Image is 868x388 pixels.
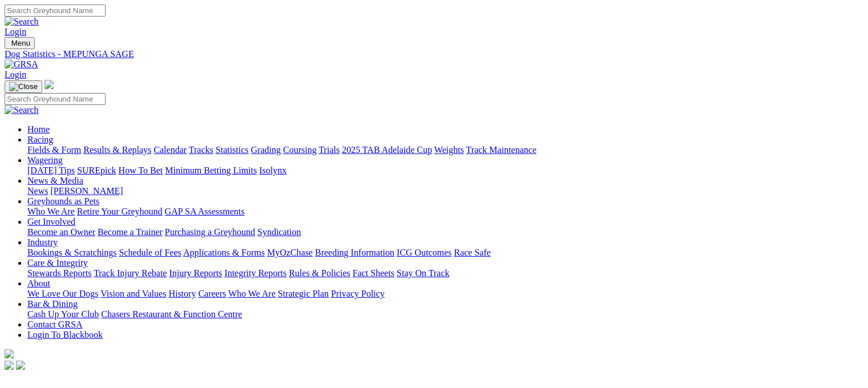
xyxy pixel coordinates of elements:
[11,39,30,47] span: Menu
[77,207,163,216] a: Retire Your Greyhound
[259,165,286,175] a: Isolynx
[5,349,14,358] img: logo-grsa-white.png
[27,289,98,298] a: We Love Our Dogs
[331,289,385,298] a: Privacy Policy
[27,217,75,227] a: Get Involved
[183,248,265,257] a: Applications & Forms
[318,145,340,155] a: Trials
[169,268,222,278] a: Injury Reports
[466,145,536,155] a: Track Maintenance
[257,227,301,237] a: Syndication
[228,289,276,298] a: Who We Are
[16,361,25,370] img: twitter.svg
[94,268,167,278] a: Track Injury Rebate
[315,248,394,257] a: Breeding Information
[5,27,26,37] a: Login
[165,227,255,237] a: Purchasing a Greyhound
[165,165,257,175] a: Minimum Betting Limits
[5,93,106,105] input: Search
[27,186,863,196] div: News & Media
[27,309,863,320] div: Bar & Dining
[27,155,63,165] a: Wagering
[189,145,213,155] a: Tracks
[5,5,106,17] input: Search
[5,105,39,115] img: Search
[5,37,35,49] button: Toggle navigation
[27,320,82,329] a: Contact GRSA
[77,165,116,175] a: SUREpick
[5,59,38,70] img: GRSA
[5,17,39,27] img: Search
[27,237,58,247] a: Industry
[119,248,181,257] a: Schedule of Fees
[454,248,490,257] a: Race Safe
[198,289,226,298] a: Careers
[27,196,99,206] a: Greyhounds as Pets
[27,299,78,309] a: Bar & Dining
[27,207,75,216] a: Who We Are
[27,124,50,134] a: Home
[100,289,166,298] a: Vision and Values
[27,248,863,258] div: Industry
[9,82,38,91] img: Close
[165,207,245,216] a: GAP SA Assessments
[50,186,123,196] a: [PERSON_NAME]
[434,145,464,155] a: Weights
[27,330,103,339] a: Login To Blackbook
[5,70,26,79] a: Login
[168,289,196,298] a: History
[27,186,48,196] a: News
[353,268,394,278] a: Fact Sheets
[27,309,99,319] a: Cash Up Your Club
[101,309,242,319] a: Chasers Restaurant & Function Centre
[27,165,75,175] a: [DATE] Tips
[216,145,249,155] a: Statistics
[27,227,95,237] a: Become an Owner
[27,258,88,268] a: Care & Integrity
[289,268,350,278] a: Rules & Policies
[283,145,317,155] a: Coursing
[45,80,54,89] img: logo-grsa-white.png
[27,248,116,257] a: Bookings & Scratchings
[27,268,863,278] div: Care & Integrity
[397,248,451,257] a: ICG Outcomes
[27,145,863,155] div: Racing
[27,135,53,144] a: Racing
[224,268,286,278] a: Integrity Reports
[27,165,863,176] div: Wagering
[27,278,50,288] a: About
[251,145,281,155] a: Grading
[27,145,81,155] a: Fields & Form
[5,361,14,370] img: facebook.svg
[267,248,313,257] a: MyOzChase
[83,145,151,155] a: Results & Replays
[27,289,863,299] div: About
[98,227,163,237] a: Become a Trainer
[278,289,329,298] a: Strategic Plan
[119,165,163,175] a: How To Bet
[342,145,432,155] a: 2025 TAB Adelaide Cup
[5,49,863,59] a: Dog Statistics - MEPUNGA SAGE
[27,268,91,278] a: Stewards Reports
[27,207,863,217] div: Greyhounds as Pets
[5,80,42,93] button: Toggle navigation
[27,176,83,185] a: News & Media
[397,268,449,278] a: Stay On Track
[27,227,863,237] div: Get Involved
[154,145,187,155] a: Calendar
